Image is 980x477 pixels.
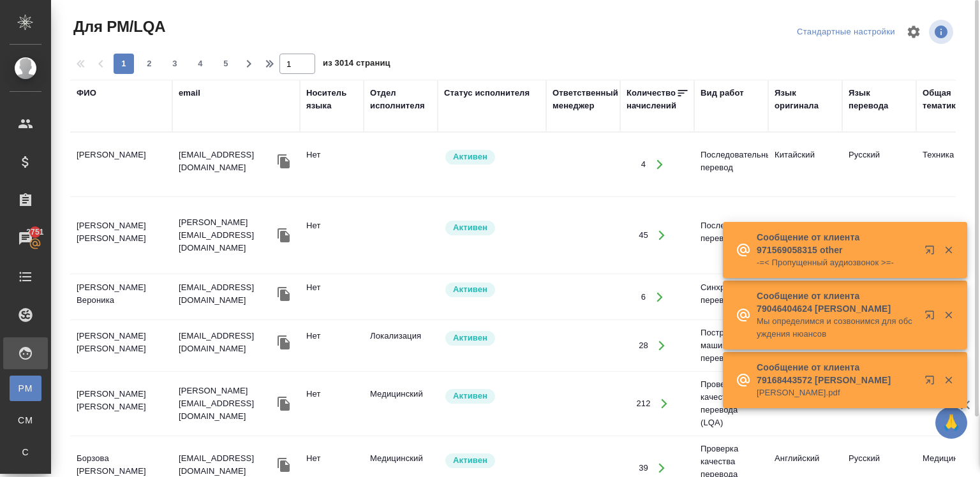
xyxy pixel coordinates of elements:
td: Постредактура машинного перевода [694,320,768,371]
p: Сообщение от клиента 79046404624 [PERSON_NAME] [757,290,916,315]
td: Нет [300,213,364,258]
div: 6 [641,291,646,304]
button: Открыть в новой вкладке [917,367,947,398]
p: Активен [453,454,487,467]
div: Количество начислений [627,87,676,112]
button: 2 [139,54,160,74]
p: Активен [453,283,487,296]
a: PM [10,376,41,401]
td: Последовательный перевод [694,142,768,187]
div: Язык перевода [849,87,910,112]
td: Медицинский [364,381,438,426]
div: Вид работ [701,87,744,99]
td: [PERSON_NAME] [70,142,172,187]
span: Посмотреть информацию [929,20,956,44]
p: Мы определимся и созвонимся для обсуждения нюансов [757,315,916,341]
td: [PERSON_NAME] [PERSON_NAME] [70,213,172,258]
button: Открыть в новой вкладке [917,237,947,268]
div: Язык оригинала [775,87,836,112]
div: 39 [639,462,648,474]
td: Русский [842,142,916,187]
span: 2751 [19,226,51,238]
td: Нет [300,381,364,426]
span: Настроить таблицу [898,17,929,47]
div: ФИО [77,87,96,99]
span: CM [16,414,35,427]
button: Открыть работы [646,152,672,178]
td: Нет [300,142,364,187]
a: С [10,439,41,465]
div: 45 [639,229,648,242]
div: 4 [641,158,646,171]
button: 3 [165,54,185,74]
td: Последовательный перевод [694,213,768,258]
p: [PERSON_NAME].pdf [757,386,916,399]
td: Русский [842,213,916,258]
p: [EMAIL_ADDRESS][DOMAIN_NAME] [179,330,274,355]
div: Статус исполнителя [444,87,530,99]
button: Закрыть [935,244,961,256]
div: Рядовой исполнитель: назначай с учетом рейтинга [444,388,540,405]
p: -=< Пропущенный аудиозвонок >=- [757,256,916,269]
button: Открыть работы [649,333,675,359]
p: [PERSON_NAME][EMAIL_ADDRESS][DOMAIN_NAME] [179,385,274,423]
p: [EMAIL_ADDRESS][DOMAIN_NAME] [179,149,274,174]
span: из 3014 страниц [323,55,390,74]
span: 2 [139,57,160,70]
button: Скопировать [274,152,293,171]
button: Скопировать [274,455,293,474]
p: Сообщение от клиента 971569058315 other [757,231,916,256]
button: Скопировать [274,394,293,413]
div: Рядовой исполнитель: назначай с учетом рейтинга [444,452,540,469]
p: Активен [453,390,487,402]
a: CM [10,407,41,433]
span: Для PM/LQA [70,17,165,37]
div: Рядовой исполнитель: назначай с учетом рейтинга [444,219,540,237]
div: Носитель языка [306,87,357,112]
td: [PERSON_NAME] [PERSON_NAME] [70,323,172,368]
button: Скопировать [274,333,293,352]
td: Китайский [768,213,842,258]
td: [PERSON_NAME] [PERSON_NAME] [70,381,172,426]
p: [EMAIL_ADDRESS][DOMAIN_NAME] [179,281,274,307]
div: Рядовой исполнитель: назначай с учетом рейтинга [444,281,540,298]
div: Рядовой исполнитель: назначай с учетом рейтинга [444,330,540,347]
div: 212 [636,397,650,410]
button: Открыть в новой вкладке [917,302,947,333]
td: Нет [300,323,364,368]
div: split button [794,22,898,42]
p: Активен [453,150,487,163]
p: Сообщение от клиента 79168443572 [PERSON_NAME] [757,361,916,386]
div: Ответственный менеджер [553,87,618,112]
div: 28 [639,339,648,352]
div: Отдел исполнителя [370,87,431,112]
p: [PERSON_NAME][EMAIL_ADDRESS][DOMAIN_NAME] [179,216,274,254]
button: 5 [216,54,236,74]
td: Китайский [768,142,842,187]
p: Активен [453,221,487,234]
span: 4 [190,57,211,70]
button: Закрыть [935,309,961,321]
span: С [16,446,35,459]
span: PM [16,382,35,395]
button: 4 [190,54,211,74]
td: Локализация [364,323,438,368]
a: 2751 [3,223,48,254]
div: email [179,87,200,99]
td: [PERSON_NAME] Вероника [70,275,172,319]
button: Открыть работы [651,391,678,417]
span: 5 [216,57,236,70]
button: Открыть работы [646,284,672,310]
span: 3 [165,57,185,70]
td: Нет [300,275,364,319]
button: Скопировать [274,226,293,245]
button: Открыть работы [649,223,675,249]
button: Скопировать [274,284,293,304]
td: Синхронный перевод [694,275,768,319]
button: Закрыть [935,374,961,386]
p: Активен [453,332,487,344]
td: Проверка качества перевода (LQA) [694,372,768,436]
div: Рядовой исполнитель: назначай с учетом рейтинга [444,149,540,166]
